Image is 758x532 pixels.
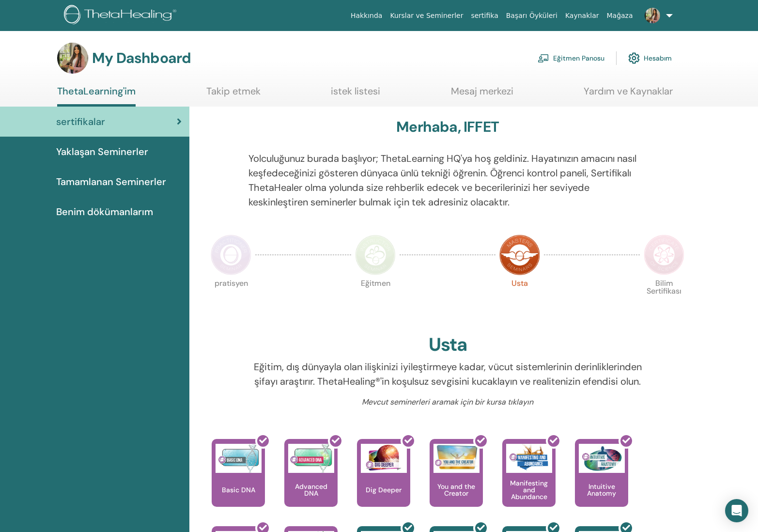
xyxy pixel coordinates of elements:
img: logo.png [64,5,180,27]
a: istek listesi [331,85,380,104]
img: Basic DNA [216,444,262,473]
a: You and the Creator You and the Creator [430,439,483,526]
p: Usta [499,280,540,320]
img: Advanced DNA [288,444,334,473]
a: Dig Deeper Dig Deeper [357,439,410,526]
a: Intuitive Anatomy Intuitive Anatomy [575,439,628,526]
img: Dig Deeper [361,444,407,473]
a: Hakkında [347,7,387,25]
span: Tamamlanan Seminerler [56,174,166,189]
p: You and the Creator [430,483,483,497]
p: Manifesting and Abundance [502,480,556,500]
a: Mesaj merkezi [451,85,513,104]
img: Intuitive Anatomy [579,444,625,473]
img: Master [499,235,540,275]
h3: Merhaba, IFFET [396,118,499,136]
img: Practitioner [211,235,251,275]
div: Open Intercom Messenger [725,499,748,522]
a: Advanced DNA Advanced DNA [284,439,338,526]
p: Eğitmen [355,280,396,320]
img: default.jpg [57,43,88,74]
a: Kaynaklar [561,7,603,25]
h2: Usta [429,334,467,356]
p: Eğitim, dış dünyayla olan ilişkinizi iyileştirmeye kadar, vücut sistemlerinin derinliklerinden şi... [248,360,647,389]
img: Instructor [355,235,396,275]
a: Kurslar ve Seminerler [386,7,467,25]
p: Dig Deeper [362,486,405,493]
p: Mevcut seminerleri aramak için bir kursa tıklayın [248,396,647,408]
a: Yardım ve Kaynaklar [584,85,673,104]
a: sertifika [467,7,502,25]
span: sertifikalar [56,114,105,129]
p: Bilim Sertifikası [644,280,684,320]
span: Benim dökümanlarım [56,204,153,219]
img: chalkboard-teacher.svg [538,54,549,63]
a: ThetaLearning'im [57,85,136,107]
img: Certificate of Science [644,235,684,275]
img: default.jpg [645,8,660,23]
h3: My Dashboard [92,49,191,67]
img: cog.svg [628,50,640,66]
a: Mağaza [603,7,636,25]
img: You and the Creator [433,444,480,470]
p: Yolculuğunuz burada başlıyor; ThetaLearning HQ'ya hoş geldiniz. Hayatınızın amacını nasıl keşfede... [248,151,647,209]
a: Takip etmek [206,85,261,104]
a: Başarı Öyküleri [502,7,561,25]
a: Hesabım [628,47,672,69]
p: Intuitive Anatomy [575,483,628,497]
img: Manifesting and Abundance [506,444,552,473]
p: Advanced DNA [284,483,338,497]
a: Basic DNA Basic DNA [212,439,265,526]
a: Eğitmen Panosu [538,47,604,69]
p: pratisyen [211,280,251,320]
a: Manifesting and Abundance Manifesting and Abundance [502,439,556,526]
span: Yaklaşan Seminerler [56,144,148,159]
